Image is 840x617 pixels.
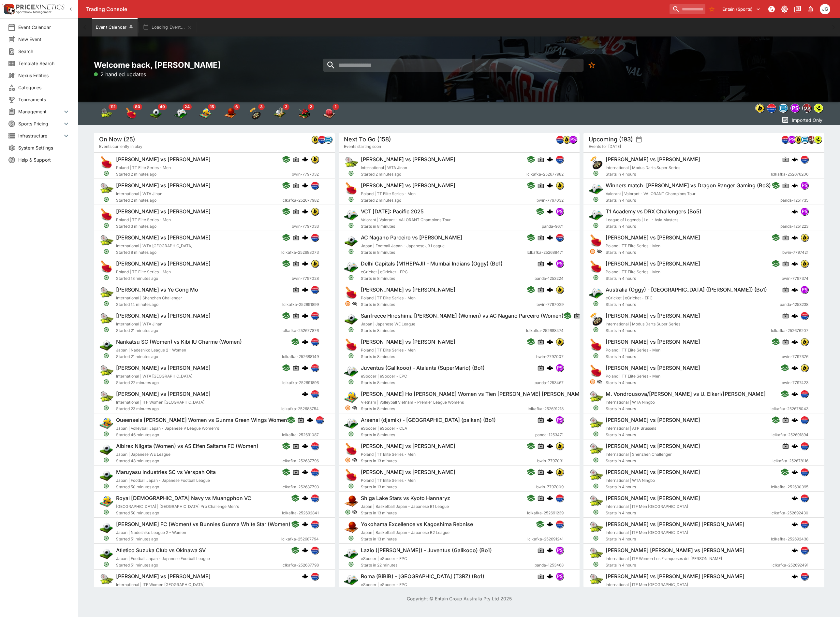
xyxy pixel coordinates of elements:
img: bwin.png [795,136,802,143]
img: tennis.png [99,181,113,196]
img: esports.png [344,416,358,430]
img: soccer.png [99,442,113,456]
img: soccer.png [344,312,358,326]
img: tennis.png [589,442,603,456]
h6: [PERSON_NAME] vs [PERSON_NAME] [606,443,700,450]
img: logo-cerberus.svg [791,156,798,163]
img: bwin.png [801,260,808,267]
span: 49 [158,104,167,110]
img: bwin.png [756,104,764,112]
img: pandascore.png [556,547,563,554]
span: bwin-7797376 [782,353,808,360]
h6: [PERSON_NAME] vs [PERSON_NAME] [606,338,700,345]
img: logo-cerberus.svg [302,156,308,163]
img: logo-cerberus.svg [302,443,308,449]
img: logo-cerberus.svg [791,338,798,345]
img: lclkafka.png [556,136,564,143]
img: logo-cerberus.svg [547,338,553,345]
img: logo-cerberus.svg [547,234,553,241]
button: Notifications [805,3,817,15]
img: handball [323,107,336,120]
span: bwin-7797032 [292,171,319,178]
button: Loading Event... [139,18,196,36]
div: James Gordon [820,4,830,14]
img: logo-cerberus.svg [302,338,308,345]
img: bwin.png [311,208,318,215]
span: lclkafka-252691894 [772,432,808,438]
img: snooker [298,107,311,120]
img: esports.png [344,364,358,378]
img: lsports.jpeg [814,104,823,112]
img: table_tennis.png [589,338,603,352]
h6: Nankatsu SC (Women) vs Kibi IU Charme (Women) [116,338,242,345]
img: lclkafka.png [311,521,318,528]
img: logo-cerberus.svg [302,391,308,397]
img: betradar.png [325,136,332,143]
img: logo-cerberus.svg [791,312,798,319]
img: pandascore.png [556,260,563,267]
img: logo-cerberus.svg [791,286,798,293]
img: bwin.png [801,234,808,241]
h6: [PERSON_NAME] FC (Women) vs Bunnies Gunma White Star (Women) [116,521,290,528]
img: tennis.png [99,286,113,300]
h6: [PERSON_NAME] vs [PERSON_NAME] [606,234,700,241]
img: volleyball.png [344,390,358,404]
img: bwin.png [556,338,563,345]
img: logo-cerberus.svg [547,208,553,215]
img: table_tennis.png [344,468,358,482]
img: pandascore.png [556,416,563,423]
div: pandascore [790,104,800,113]
div: bwin [755,104,764,113]
img: tennis.png [344,155,358,170]
h6: [PERSON_NAME] vs [PERSON_NAME] [116,208,211,215]
h6: [PERSON_NAME] vs [PERSON_NAME] [361,286,455,293]
span: lclkafka-252676207 [771,327,808,334]
img: lsports.jpeg [814,136,821,143]
img: pandascore.png [801,182,808,189]
span: lclkafka-252678043 [771,406,808,412]
span: lclkafka-252691218 [528,406,564,412]
img: soccer.png [99,338,113,352]
span: 15 [208,104,216,110]
img: tennis.png [589,416,603,430]
h6: [PERSON_NAME] vs [PERSON_NAME] [606,312,700,319]
h6: Sanfrecce Hiroshima [PERSON_NAME] (Women) vs AC Nagano Parceiro (Women) [361,312,564,319]
img: pandascore.png [788,136,795,143]
img: tennis.png [99,234,113,248]
span: panda-1251223 [780,223,808,230]
img: logo-cerberus.svg [302,286,308,293]
img: logo-cerberus.svg [791,469,798,475]
h6: [PERSON_NAME] vs [PERSON_NAME] [116,260,211,267]
span: panda-1253224 [535,275,564,282]
img: darts.png [589,155,603,170]
img: logo-cerberus.svg [302,208,308,215]
span: 3 [258,104,265,110]
img: logo-cerberus.svg [791,417,798,423]
h6: AC Nagano Parceiro vs [PERSON_NAME] [361,234,462,241]
span: lclkafka-252691899 [282,301,319,308]
img: table_tennis.png [589,234,603,248]
span: lclkafka-252688754 [281,406,319,412]
img: logo-cerberus.svg [302,234,308,241]
img: bwin.png [556,182,563,189]
img: volleyball [199,107,212,120]
button: James Gordon [818,2,832,16]
h6: [PERSON_NAME] vs [PERSON_NAME] [116,391,211,397]
img: logo-cerberus.svg [547,443,553,449]
h6: [PERSON_NAME] vs [PERSON_NAME] [116,234,211,241]
div: lclkafka [767,104,776,113]
img: lclkafka.png [782,136,789,143]
span: lclkafka-252677982 [526,171,564,178]
p: Imported Only [792,117,822,123]
span: bwin-7797421 [782,249,808,256]
h6: Delhi Capitals (M1HEPAJI) - Mumbai Indians (Oggy) (Bo1) [361,260,503,267]
img: lclkafka.png [311,390,318,397]
img: logo-cerberus.svg [547,182,553,189]
h6: [PERSON_NAME] vs [PERSON_NAME] [116,182,211,189]
div: Darts [248,107,261,120]
h6: Queenseis [PERSON_NAME] Women vs Gunma Green Wings Women [116,417,287,423]
img: pandascore.png [556,208,563,215]
img: bwin.png [801,364,808,371]
span: lclkafka-252690395 [771,484,808,490]
img: table_tennis.png [344,286,358,300]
